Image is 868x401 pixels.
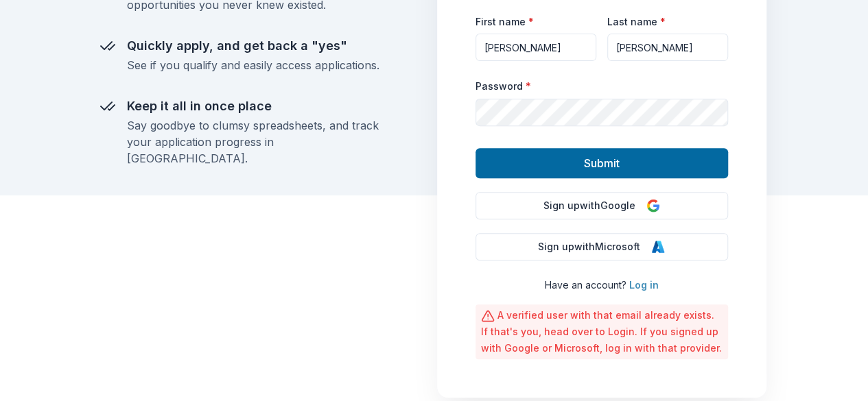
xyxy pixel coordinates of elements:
[607,15,666,29] label: Last name
[127,117,379,167] div: Say goodbye to clumsy spreadsheets, and track your application progress in [GEOGRAPHIC_DATA].
[127,57,379,73] div: See if you qualify and easily access applications.
[127,35,379,57] div: Quickly apply, and get back a "yes"
[476,148,728,178] button: Submit
[127,95,379,117] div: Keep it all in once place
[476,192,728,219] button: Sign upwithGoogle
[545,279,626,291] span: Have an account?
[476,233,728,260] button: Sign upwithMicrosoft
[476,304,728,359] div: A verified user with that email already exists. If that's you, head over to Login. If you signed ...
[646,199,660,212] img: Google Logo
[651,240,665,254] img: Microsoft Logo
[584,154,620,172] span: Submit
[476,15,534,29] label: First name
[476,80,531,93] label: Password
[629,279,659,291] a: Log in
